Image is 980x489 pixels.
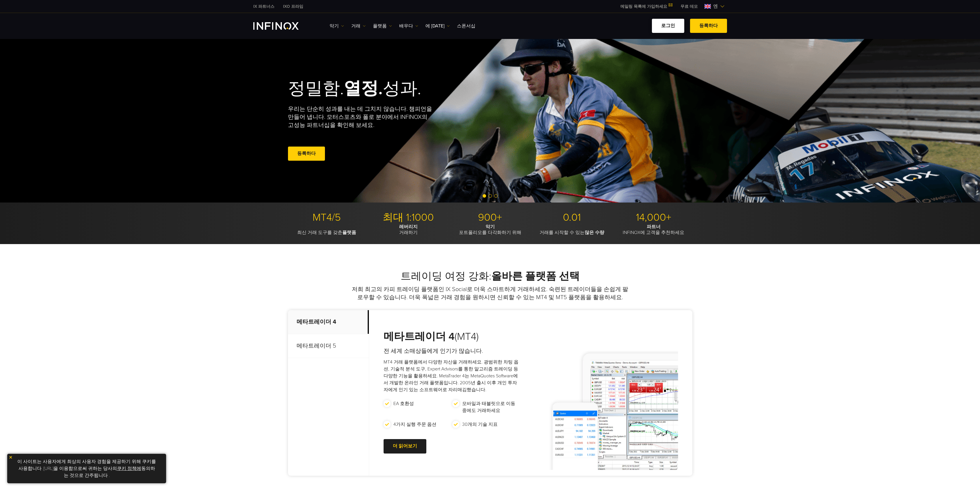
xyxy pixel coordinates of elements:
font: 등록하다 [297,151,316,156]
font: 거래 [351,23,360,29]
font: 파트너 [647,224,661,230]
a: 등록하다 [288,147,325,161]
a: 플랫폼 [373,23,392,29]
font: 성과. [383,78,421,99]
font: 14,000+ [636,211,671,224]
font: 등록하다 [699,23,718,29]
a: 스폰서십 [457,23,475,29]
font: 900+ [478,211,502,224]
a: 배우다 [399,23,418,29]
span: 슬라이드 3으로 이동 [494,194,498,198]
img: 노란색 닫기 아이콘 [9,455,13,459]
font: 0.01 [563,211,581,224]
span: 슬라이드 1로 이동 [483,194,486,198]
a: INFINOX 로고 [253,22,312,30]
font: 메타트레이더 4 [384,330,455,343]
a: 로그인 [652,19,684,33]
font: 올바른 플랫폼 선택 [491,270,580,282]
font: INFINOX에 고객을 추천하세요 [623,230,684,235]
font: 트레이딩 여정 강화: [401,270,491,282]
a: 악기 [330,23,344,29]
font: 거래하기 [399,230,418,235]
font: IX 파트너스 [253,4,274,9]
font: (MT4) [455,330,479,343]
font: 전 세계 소매상들에게 인기가 많습니다. [384,348,483,355]
a: 쿠키 정책에 [117,466,141,471]
font: 열정. [344,78,383,99]
a: 더 읽어보기 [384,439,426,453]
font: 최대 1:1000 [383,211,434,224]
font: 로그인 [661,23,675,29]
a: 인피녹스 [249,3,279,10]
font: 악기 [486,224,495,230]
a: 등록하다 [690,19,727,33]
font: 저희 최고의 카피 트레이딩 플랫폼인 IX Social로 더욱 스마트하게 거래하세요. 숙련된 트레이더들을 손쉽게 팔로우할 수 있습니다. 더욱 폭넓은 거래 경험을 원하시면 신뢰할... [352,286,628,301]
font: 플랫폼 [373,23,387,29]
font: 메일링 목록에 가입하세요 [620,4,667,9]
font: 메타트레이더 5 [297,342,336,349]
font: 엔 [713,3,718,9]
font: 최신 거래 도구를 갖춘 [297,230,342,235]
font: IXO 프라임 [283,4,303,9]
font: 모바일과 태블릿으로 이동 중에도 거래하세요 [462,401,515,413]
font: 이 사이트는 사용자에게 최상의 사용자 경험을 제공하기 위해 쿠키를 사용합니다. [URL]을 이용함으로써 귀하는 당사의 [17,459,156,471]
a: 인피녹스 [279,3,308,10]
font: MT4 거래 플랫폼에서 다양한 자산을 거래하세요. 광범위한 차팅 옵션, 기술적 분석 도구, Expert Advisors를 통한 알고리즘 트레이딩 등 다양한 기능을 활용하세요.... [384,359,518,393]
font: 많은 수량 [585,230,604,235]
a: 에 [DATE] [425,23,450,29]
font: 메타트레이더 4 [297,318,336,325]
font: 악기 [330,23,339,29]
font: 플랫폼 [342,230,356,235]
font: MT4/5 [313,211,341,224]
font: 더 읽어보기 [393,443,417,449]
font: 거래를 시작할 수 있는 [540,230,585,235]
a: 메일링 목록에 가입하세요 [616,4,676,9]
font: 레버리지 [399,224,418,230]
font: 포트폴리오를 다각화하기 위해 [459,230,521,235]
font: 무료 데모 [680,4,698,9]
span: 슬라이드 2로 이동 [488,194,492,198]
font: 30개의 기술 지표 [462,421,498,427]
font: EA 호환성 [393,401,414,406]
a: 인피녹스 메뉴 [676,3,702,10]
a: 거래 [351,23,366,29]
font: 배우다 [399,23,413,29]
font: 에 [DATE] [425,23,445,29]
font: 4가지 실행 주문 옵션 [393,421,436,427]
font: 우리는 단순히 성과를 내는 데 그치지 않습니다. 챔피언을 만들어 냅니다. 모터스포츠와 폴로 분야에서 INFINOX의 고성능 파트너십을 확인해 보세요. [288,106,432,129]
font: 정밀함. [288,78,344,99]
